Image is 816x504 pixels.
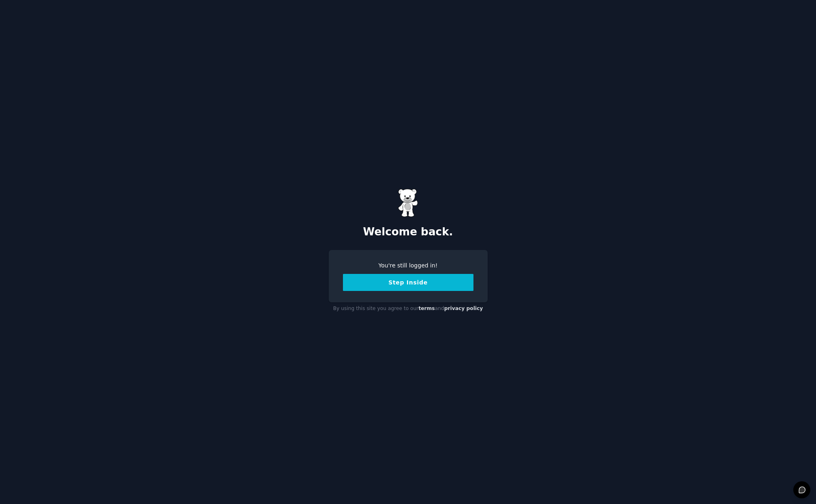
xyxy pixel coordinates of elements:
img: Gummy Bear [398,189,418,217]
a: terms [418,306,435,311]
button: Step Inside [343,274,473,291]
a: Step Inside [343,279,473,286]
div: You're still logged in! [343,261,473,270]
div: By using this site you agree to our and [329,302,488,315]
a: privacy policy [444,306,483,311]
h2: Welcome back. [329,226,488,239]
